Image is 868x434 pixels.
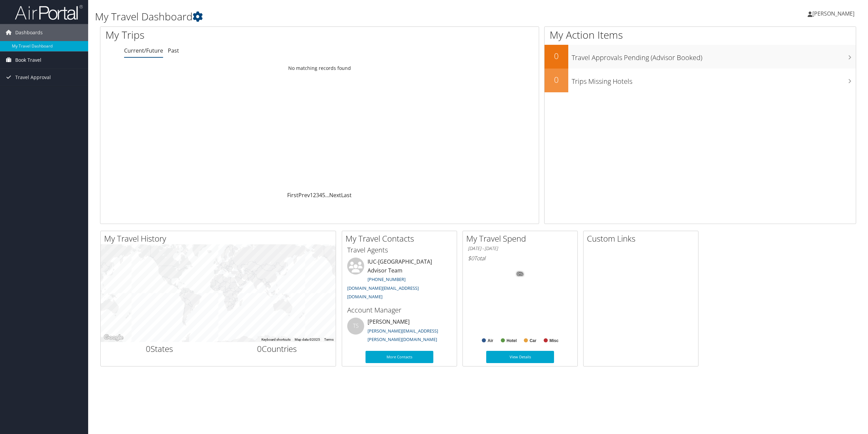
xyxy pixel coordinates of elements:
[545,45,856,69] a: 0Travel Approvals Pending (Advisor Booked)
[808,3,861,24] a: [PERSON_NAME]
[298,191,310,199] a: Prev
[466,233,577,244] h2: My Travel Spend
[310,191,313,199] a: 1
[587,233,698,244] h2: Custom Links
[319,191,322,199] a: 4
[517,272,523,276] tspan: 0%
[344,258,455,303] li: IUC-[GEOGRAPHIC_DATA] Advisor Team
[545,74,568,86] h2: 0
[812,10,854,17] span: [PERSON_NAME]
[507,338,517,343] text: Hotel
[347,245,452,255] h3: Travel Agents
[168,47,179,54] a: Past
[261,337,291,342] button: Keyboard shortcuts
[15,52,41,69] span: Book Travel
[124,47,163,54] a: Current/Future
[468,254,572,262] h6: Total
[106,343,213,355] h2: States
[347,285,419,300] a: [DOMAIN_NAME][EMAIL_ADDRESS][DOMAIN_NAME]
[325,191,329,199] span: …
[313,191,316,199] a: 2
[368,276,406,282] a: [PHONE_NUMBER]
[572,73,856,86] h3: Trips Missing Hotels
[346,233,457,244] h2: My Travel Contacts
[530,338,536,343] text: Car
[468,254,474,262] span: $0
[287,191,298,199] a: First
[366,351,433,363] a: More Contacts
[105,28,351,42] h1: My Trips
[341,191,352,199] a: Last
[146,343,151,354] span: 0
[545,50,568,62] h2: 0
[488,338,493,343] text: Air
[15,4,83,20] img: airportal-logo.png
[100,62,539,74] td: No matching records found
[545,69,856,92] a: 0Trips Missing Hotels
[102,333,125,342] a: Open this area in Google Maps (opens a new window)
[572,50,856,62] h3: Travel Approvals Pending (Advisor Booked)
[257,343,262,354] span: 0
[104,233,336,244] h2: My Travel History
[550,338,559,343] text: Misc
[295,338,320,341] span: Map data ©2025
[322,191,325,199] a: 5
[347,305,452,315] h3: Account Manager
[324,338,334,341] a: Terms (opens in new tab)
[486,351,554,363] a: View Details
[545,28,856,42] h1: My Action Items
[15,24,43,41] span: Dashboards
[15,69,51,86] span: Travel Approval
[223,343,331,355] h2: Countries
[344,318,455,345] li: [PERSON_NAME]
[347,318,364,335] div: TS
[368,328,438,343] a: [PERSON_NAME][EMAIL_ADDRESS][PERSON_NAME][DOMAIN_NAME]
[329,191,341,199] a: Next
[468,245,572,252] h6: [DATE] - [DATE]
[102,333,125,342] img: Google
[316,191,319,199] a: 3
[95,10,606,24] h1: My Travel Dashboard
